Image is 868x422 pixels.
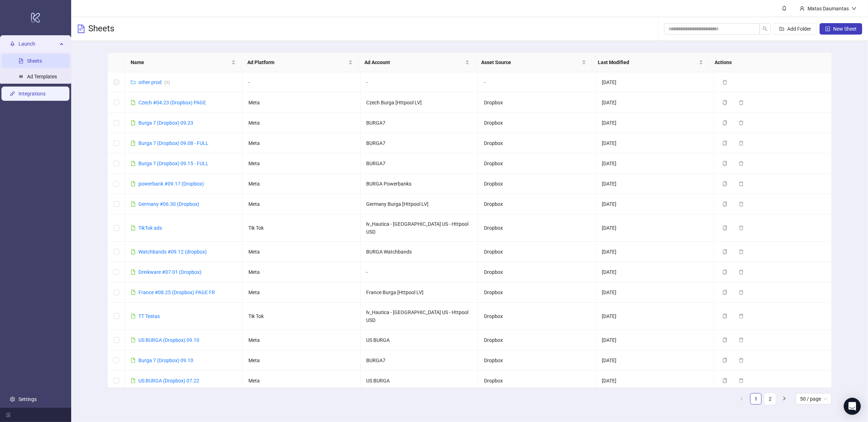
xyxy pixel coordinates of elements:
[765,394,775,404] a: 2
[820,23,862,35] button: New Sheet
[739,161,744,166] span: delete
[243,113,361,133] td: Meta
[478,194,596,214] td: Dropbox
[481,58,580,66] span: Asset Source
[596,242,714,262] td: [DATE]
[138,79,170,85] a: other prod(1)
[833,26,857,32] span: New Sheet
[361,72,478,93] td: -
[478,242,596,262] td: Dropbox
[361,350,478,371] td: BURGA7
[361,330,478,350] td: US BURGA
[131,249,136,254] span: file
[131,181,136,186] span: file
[361,303,478,330] td: lv_Hautica - [GEOGRAPHIC_DATA] US - Httpool USD
[722,378,727,383] span: copy
[138,290,215,295] a: France #08.25 (Dropbox) PAGE FR
[722,314,727,319] span: copy
[478,93,596,113] td: Dropbox
[243,350,361,371] td: Meta
[739,378,744,383] span: delete
[243,93,361,113] td: Meta
[131,290,136,295] span: file
[800,6,805,11] span: user
[243,303,361,330] td: Tik Tok
[852,6,857,11] span: down
[478,282,596,303] td: Dropbox
[243,330,361,350] td: Meta
[88,23,114,35] h3: Sheets
[739,141,744,146] span: delete
[478,113,596,133] td: Dropbox
[478,350,596,371] td: Dropbox
[740,396,744,401] span: left
[596,350,714,371] td: [DATE]
[138,337,199,343] a: US BURGA (Dropbox) 09.10
[596,133,714,153] td: [DATE]
[131,58,230,66] span: Name
[361,153,478,174] td: BURGA7
[739,202,744,207] span: delete
[243,133,361,153] td: Meta
[243,194,361,214] td: Meta
[361,133,478,153] td: BURGA7
[596,93,714,113] td: [DATE]
[131,358,136,363] span: file
[131,314,136,319] span: file
[739,358,744,363] span: delete
[739,181,744,186] span: delete
[782,6,787,11] span: bell
[596,113,714,133] td: [DATE]
[736,393,747,405] button: left
[361,262,478,282] td: -
[844,398,861,415] div: Open Intercom Messenger
[6,412,11,417] span: menu-fold
[805,5,852,12] div: Matas Daumantas
[722,225,727,230] span: copy
[131,120,136,125] span: file
[138,161,209,166] a: Burga 7 (Dropbox) 09.15 - FULL
[592,53,709,72] th: Last Modified
[478,133,596,153] td: Dropbox
[131,141,136,146] span: file
[242,53,358,72] th: Ad Platform
[131,225,136,230] span: file
[596,371,714,391] td: [DATE]
[138,120,193,126] a: Burga 7 (Dropbox) 09.23
[478,153,596,174] td: Dropbox
[739,338,744,343] span: delete
[131,338,136,343] span: file
[138,225,162,231] a: TikTok ads
[478,214,596,242] td: Dropbox
[361,371,478,391] td: US BURGA
[10,41,15,46] span: rocket
[596,330,714,350] td: [DATE]
[131,202,136,207] span: file
[779,26,784,31] span: folder-add
[596,282,714,303] td: [DATE]
[361,113,478,133] td: BURGA7
[596,153,714,174] td: [DATE]
[243,72,361,93] td: -
[131,100,136,105] span: file
[131,80,136,85] span: folder
[782,396,787,401] span: right
[478,262,596,282] td: Dropbox
[596,72,714,93] td: [DATE]
[138,140,209,146] a: Burga 7 (Dropbox) 09.08 - FULL
[739,100,744,105] span: delete
[475,53,592,72] th: Asset Source
[722,202,727,207] span: copy
[131,161,136,166] span: file
[796,393,832,405] div: Page Size
[596,174,714,194] td: [DATE]
[243,371,361,391] td: Meta
[361,194,478,214] td: Germany Burga [Httpool LV]
[722,249,727,254] span: copy
[722,141,727,146] span: copy
[138,181,204,187] a: powerbank #09.17 (Dropbox)
[722,290,727,295] span: copy
[138,378,199,384] a: US BURGA (Dropbox) 07.22
[27,58,42,64] a: Sheets
[722,100,727,105] span: copy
